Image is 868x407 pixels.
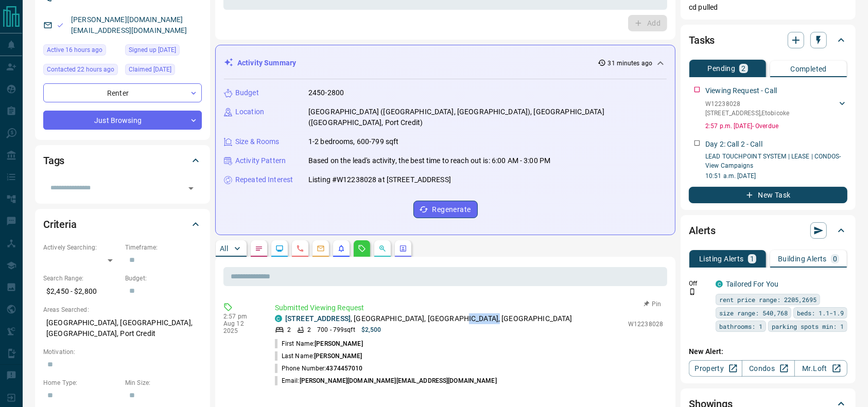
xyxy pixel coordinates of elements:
[719,294,817,305] span: rent price range: 2205,2695
[43,44,120,59] div: Tue Aug 12 2025
[255,244,263,253] svg: Notes
[628,320,663,329] p: W12238028
[637,299,667,309] button: Pin
[275,244,284,253] svg: Lead Browsing Activity
[235,174,293,185] p: Repeated Interest
[705,85,777,96] p: Viewing Request - Call
[275,364,363,373] p: Phone Number:
[224,54,667,73] div: Activity Summary31 minutes ago
[719,321,762,331] span: bathrooms: 1
[705,139,762,150] p: Day 2: Call 2 - Call
[125,243,202,252] p: Timeframe:
[337,244,345,253] svg: Listing Alerts
[125,274,202,283] p: Budget:
[275,351,362,361] p: Last Name:
[361,325,381,334] p: $2,500
[797,308,844,318] span: beds: 1.1-1.9
[689,222,716,239] h2: Alerts
[43,283,120,300] p: $2,450 - $2,800
[300,377,497,384] span: [PERSON_NAME][DOMAIN_NAME][EMAIL_ADDRESS][DOMAIN_NAME]
[285,313,572,324] p: , [GEOGRAPHIC_DATA], [GEOGRAPHIC_DATA], [GEOGRAPHIC_DATA]
[57,22,64,29] svg: Email Valid
[237,58,296,68] p: Activity Summary
[705,99,789,109] p: W12238028
[223,313,259,320] p: 2:57 pm
[705,171,847,181] p: 10:51 a.m. [DATE]
[308,155,550,166] p: Based on the lead's activity, the best time to reach out is: 6:00 AM - 3:00 PM
[129,64,171,75] span: Claimed [DATE]
[308,174,451,185] p: Listing #W12238028 at [STREET_ADDRESS]
[43,243,120,252] p: Actively Searching:
[689,360,742,377] a: Property
[317,325,355,334] p: 700 - 799 sqft
[608,59,653,68] p: 31 minutes ago
[275,339,363,348] p: First Name:
[750,255,754,262] p: 1
[705,153,841,169] a: LEAD TOUCHPOINT SYSTEM | LEASE | CONDOS- View Campaigns
[399,244,407,253] svg: Agent Actions
[689,218,847,243] div: Alerts
[43,274,120,283] p: Search Range:
[129,45,176,55] span: Signed up [DATE]
[317,244,325,253] svg: Emails
[43,152,64,169] h2: Tags
[315,340,362,347] span: [PERSON_NAME]
[125,64,202,78] div: Tue Aug 12 2025
[43,148,202,173] div: Tags
[358,244,366,253] svg: Requests
[794,360,847,377] a: Mr.Loft
[705,97,847,120] div: W12238028[STREET_ADDRESS],Etobicoke
[708,65,736,72] p: Pending
[275,315,282,322] div: condos.ca
[378,244,387,253] svg: Opportunities
[308,136,398,147] p: 1-2 bedrooms, 600-799 sqft
[308,87,344,98] p: 2450-2800
[43,305,202,314] p: Areas Searched:
[47,45,102,55] span: Active 16 hours ago
[689,346,847,357] p: New Alert:
[326,365,362,372] span: 4374457010
[43,83,202,102] div: Renter
[741,65,745,72] p: 2
[689,279,709,288] p: Off
[235,155,286,166] p: Activity Pattern
[726,280,778,288] a: Tailored For You
[43,64,120,78] div: Tue Aug 12 2025
[689,28,847,52] div: Tasks
[287,325,291,334] p: 2
[308,107,667,128] p: [GEOGRAPHIC_DATA] ([GEOGRAPHIC_DATA], [GEOGRAPHIC_DATA]), [GEOGRAPHIC_DATA] ([GEOGRAPHIC_DATA], P...
[413,201,478,218] button: Regenerate
[778,255,827,262] p: Building Alerts
[43,347,202,357] p: Motivation:
[285,314,351,323] a: [STREET_ADDRESS]
[689,2,847,13] p: cd pulled
[43,212,202,237] div: Criteria
[307,325,311,334] p: 2
[43,111,202,130] div: Just Browsing
[235,87,259,98] p: Budget
[71,15,187,34] a: [PERSON_NAME][DOMAIN_NAME][EMAIL_ADDRESS][DOMAIN_NAME]
[275,303,663,313] p: Submitted Viewing Request
[314,352,362,360] span: [PERSON_NAME]
[716,280,723,288] div: condos.ca
[220,245,228,252] p: All
[235,107,264,117] p: Location
[43,378,120,387] p: Home Type:
[184,181,198,196] button: Open
[705,109,789,118] p: [STREET_ADDRESS] , Etobicoke
[47,64,114,75] span: Contacted 22 hours ago
[125,44,202,59] div: Tue Aug 12 2025
[275,376,497,385] p: Email:
[790,65,827,73] p: Completed
[235,136,280,147] p: Size & Rooms
[43,314,202,342] p: [GEOGRAPHIC_DATA], [GEOGRAPHIC_DATA], [GEOGRAPHIC_DATA], Port Credit
[833,255,837,262] p: 0
[689,187,847,203] button: New Task
[772,321,844,331] span: parking spots min: 1
[742,360,795,377] a: Condos
[125,378,202,387] p: Min Size:
[689,288,696,295] svg: Push Notification Only
[705,121,847,131] p: 2:57 p.m. [DATE] - Overdue
[296,244,304,253] svg: Calls
[719,308,788,318] span: size range: 540,768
